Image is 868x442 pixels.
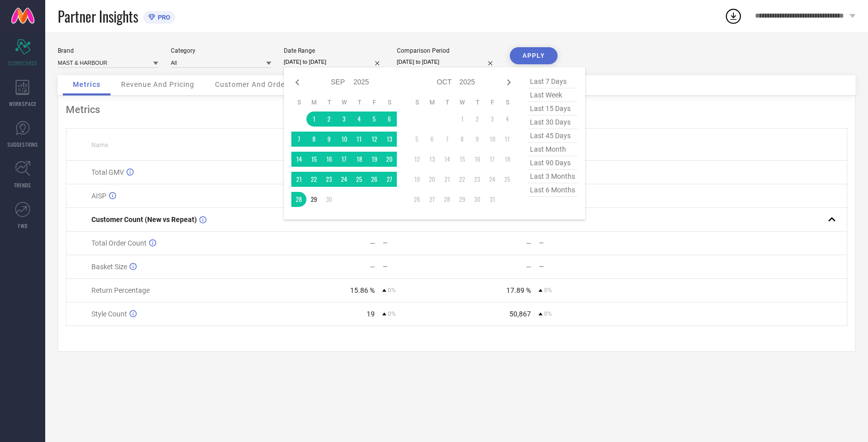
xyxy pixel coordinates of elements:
[527,88,578,102] span: last week
[91,192,106,200] span: AISP
[509,310,531,318] div: 50,867
[500,98,515,106] th: Saturday
[306,172,321,187] td: Mon Sep 22 2025
[455,98,470,106] th: Wednesday
[485,152,500,167] td: Fri Oct 17 2025
[506,286,531,294] div: 17.89 %
[367,172,382,187] td: Fri Sep 26 2025
[367,132,382,147] td: Fri Sep 12 2025
[397,57,497,67] input: Select comparison period
[527,170,578,183] span: last 3 months
[409,192,424,207] td: Sun Oct 26 2025
[539,263,612,270] div: —
[291,152,306,167] td: Sun Sep 14 2025
[382,152,397,167] td: Sat Sep 20 2025
[388,310,396,317] span: 0%
[544,287,552,294] span: 0%
[527,143,578,156] span: last month
[352,112,367,127] td: Thu Sep 04 2025
[500,152,515,167] td: Sat Oct 18 2025
[397,47,497,54] div: Comparison Period
[321,112,337,127] td: Tue Sep 02 2025
[291,98,306,106] th: Sunday
[91,310,127,318] span: Style Count
[388,287,396,294] span: 0%
[455,172,470,187] td: Wed Oct 22 2025
[91,142,108,149] span: Name
[470,132,485,147] td: Thu Oct 09 2025
[306,112,321,127] td: Mon Sep 01 2025
[440,152,455,167] td: Tue Oct 14 2025
[527,129,578,143] span: last 45 days
[455,152,470,167] td: Wed Oct 15 2025
[485,192,500,207] td: Fri Oct 31 2025
[91,239,147,247] span: Total Order Count
[291,192,306,207] td: Sun Sep 28 2025
[440,98,455,106] th: Tuesday
[58,6,138,27] span: Partner Insights
[8,141,38,148] span: SUGGESTIONS
[367,112,382,127] td: Fri Sep 05 2025
[424,98,440,106] th: Monday
[284,57,384,67] input: Select date range
[424,152,440,167] td: Mon Oct 13 2025
[424,132,440,147] td: Mon Oct 06 2025
[91,286,150,294] span: Return Percentage
[337,152,352,167] td: Wed Sep 17 2025
[485,132,500,147] td: Fri Oct 10 2025
[470,172,485,187] td: Thu Oct 23 2025
[470,112,485,127] td: Thu Oct 02 2025
[367,98,382,106] th: Friday
[382,172,397,187] td: Sat Sep 27 2025
[409,132,424,147] td: Sun Oct 05 2025
[527,183,578,197] span: last 6 months
[500,132,515,147] td: Sat Oct 11 2025
[724,7,742,25] div: Open download list
[321,132,337,147] td: Tue Sep 09 2025
[440,132,455,147] td: Tue Oct 07 2025
[9,100,37,107] span: WORKSPACE
[18,222,28,230] span: FWD
[321,152,337,167] td: Tue Sep 16 2025
[527,75,578,88] span: last 7 days
[66,103,847,116] div: Metrics
[73,80,100,88] span: Metrics
[337,172,352,187] td: Wed Sep 24 2025
[91,263,127,271] span: Basket Size
[352,172,367,187] td: Thu Sep 25 2025
[510,47,558,64] button: APPLY
[440,172,455,187] td: Tue Oct 21 2025
[409,98,424,106] th: Sunday
[14,181,31,189] span: TRENDS
[470,98,485,106] th: Thursday
[455,132,470,147] td: Wed Oct 08 2025
[544,310,552,317] span: 0%
[121,80,194,88] span: Revenue And Pricing
[155,14,170,21] span: PRO
[455,112,470,127] td: Wed Oct 01 2025
[352,132,367,147] td: Thu Sep 11 2025
[171,47,271,54] div: Category
[485,112,500,127] td: Fri Oct 03 2025
[500,172,515,187] td: Sat Oct 25 2025
[526,263,531,271] div: —
[58,47,158,54] div: Brand
[291,76,303,88] div: Previous month
[91,168,124,176] span: Total GMV
[306,152,321,167] td: Mon Sep 15 2025
[503,76,515,88] div: Next month
[370,263,375,271] div: —
[424,172,440,187] td: Mon Oct 20 2025
[8,59,38,67] span: SCORECARDS
[470,192,485,207] td: Thu Oct 30 2025
[321,172,337,187] td: Tue Sep 23 2025
[440,192,455,207] td: Tue Oct 28 2025
[409,172,424,187] td: Sun Oct 19 2025
[367,310,375,318] div: 19
[306,132,321,147] td: Mon Sep 08 2025
[91,215,197,224] span: Customer Count (New vs Repeat)
[367,152,382,167] td: Fri Sep 19 2025
[527,116,578,129] span: last 30 days
[352,152,367,167] td: Thu Sep 18 2025
[306,98,321,106] th: Monday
